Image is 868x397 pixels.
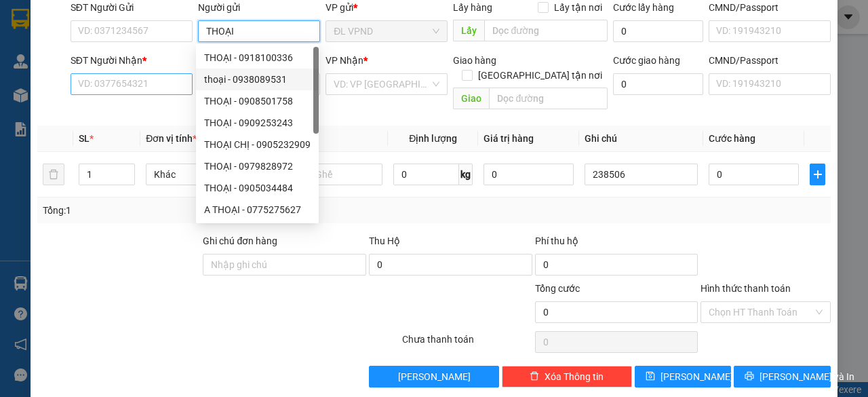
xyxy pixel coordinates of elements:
div: thoại - 0938089531 [204,72,311,87]
span: save [646,371,655,382]
div: THOẠI - 0979828972 [204,159,311,174]
span: VP Nhận [325,55,363,66]
span: ĐL VPND [334,21,439,41]
div: THOẠI - 0918100336 [204,50,311,65]
div: THOẠI - 0918100336 [196,47,319,69]
span: Khác [154,164,251,185]
span: Giao hàng [453,55,496,66]
span: SL [79,133,90,144]
button: deleteXóa Thông tin [502,366,632,387]
input: Ghi Chú [585,164,698,185]
div: THOẠI CHỊ - 0905232909 [204,137,311,152]
span: Thu Hộ [369,235,400,246]
span: Giao [453,88,489,109]
div: Chưa thanh toán [401,332,534,356]
label: Ghi chú đơn hàng [203,235,277,246]
span: delete [530,371,539,382]
span: [PERSON_NAME] [398,369,471,384]
span: Xóa Thông tin [545,369,604,384]
div: THOẠI - 0908501758 [204,94,311,109]
div: Phí thu hộ [535,233,698,254]
span: kg [459,164,473,185]
span: Lấy hàng [453,2,492,13]
span: Tổng cước [535,283,580,294]
span: [GEOGRAPHIC_DATA] tận nơi [473,68,608,83]
div: SĐT Người Nhận [71,53,193,68]
div: Tổng: 1 [43,203,336,218]
div: CMND/Passport [709,53,831,68]
span: Lấy [453,20,484,41]
div: THOẠI - 0908501758 [196,90,319,112]
span: plus [810,169,825,180]
input: VD: Bàn, Ghế [270,164,383,185]
span: Cước hàng [709,133,755,144]
button: delete [43,164,64,185]
div: thoại - 0938089531 [196,69,319,90]
input: 0 [484,164,574,185]
div: A THOẠI - 0775275627 [204,202,311,217]
span: Đơn vị tính [146,133,197,144]
input: Cước giao hàng [613,73,703,95]
div: THOẠI - 0905034484 [196,177,319,199]
div: A THOẠI - 0775275627 [196,199,319,221]
input: Dọc đường [484,20,607,41]
button: printer[PERSON_NAME] và In [734,366,831,387]
span: [PERSON_NAME] và In [759,369,854,384]
div: THOẠI - 0909253243 [204,115,311,130]
label: Hình thức thanh toán [701,283,791,294]
span: Định lượng [409,133,457,144]
button: [PERSON_NAME] [369,366,499,387]
button: save[PERSON_NAME] [635,366,732,387]
span: [PERSON_NAME] [660,369,733,384]
th: Ghi chú [579,126,703,152]
input: Ghi chú đơn hàng [203,254,366,276]
span: printer [745,371,754,382]
input: Cước lấy hàng [613,20,703,42]
div: THOẠI - 0905034484 [204,181,311,195]
span: Giá trị hàng [484,133,534,144]
label: Cước giao hàng [613,55,680,66]
input: Dọc đường [489,88,607,109]
button: plus [810,164,825,185]
div: THOẠI - 0979828972 [196,155,319,177]
div: THOẠI - 0909253243 [196,112,319,134]
div: THOẠI CHỊ - 0905232909 [196,134,319,155]
label: Cước lấy hàng [613,2,674,13]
